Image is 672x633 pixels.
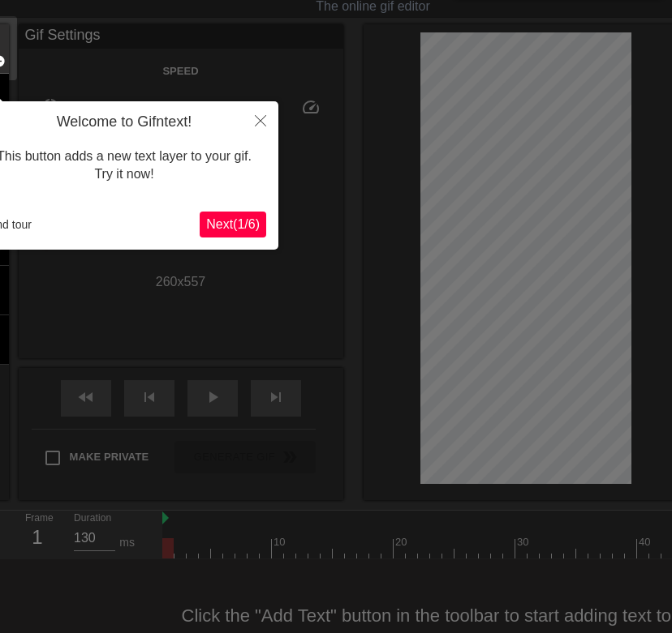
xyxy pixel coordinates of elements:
[206,217,260,231] span: Next ( 1 / 6 )
[200,212,266,237] button: Next
[243,101,278,139] button: Close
